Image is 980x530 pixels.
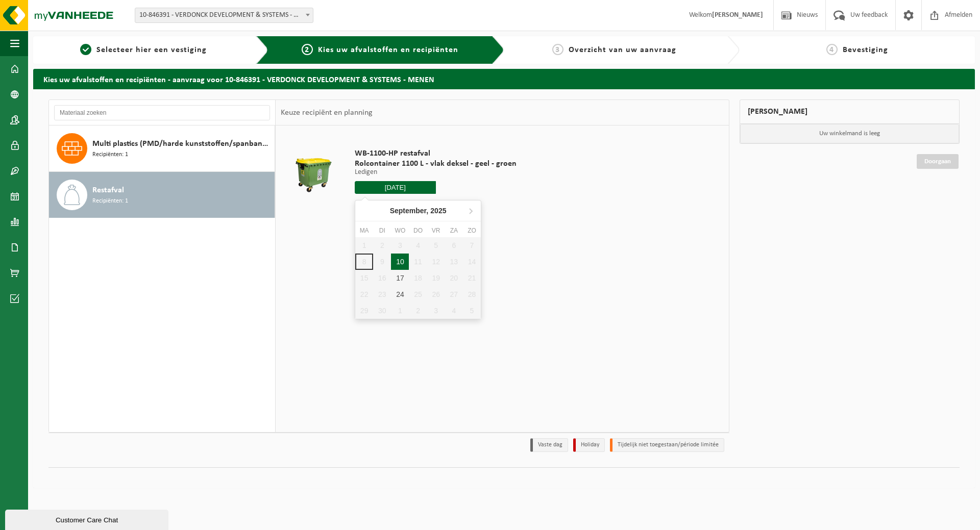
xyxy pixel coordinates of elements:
span: Overzicht van uw aanvraag [569,46,676,54]
span: Restafval [92,184,124,196]
div: wo [391,225,409,236]
div: vr [427,225,445,236]
span: WB-1100-HP restafval [355,148,517,159]
div: za [445,225,463,236]
span: Selecteer hier een vestiging [96,46,207,54]
li: Tijdelijk niet toegestaan/période limitée [610,438,724,452]
div: 17 [391,270,409,286]
li: Vaste dag [530,438,568,452]
div: 10 [391,254,409,270]
span: 10-846391 - VERDONCK DEVELOPMENT & SYSTEMS - MENEN [135,8,313,23]
i: 2025 [430,207,446,214]
span: 2 [302,44,313,55]
span: Kies uw afvalstoffen en recipiënten [318,46,458,54]
input: Materiaal zoeken [54,105,270,120]
strong: [PERSON_NAME] [712,11,763,19]
button: Multi plastics (PMD/harde kunststoffen/spanbanden/EPS/folie naturel/folie gemengd) Recipiënten: 1 [49,125,275,172]
p: Ledigen [355,169,517,176]
iframe: chat widget [5,508,170,530]
div: 24 [391,286,409,302]
div: Keuze recipiënt en planning [276,100,378,125]
div: do [409,225,427,236]
div: [PERSON_NAME] [740,99,960,124]
input: Selecteer datum [355,181,436,194]
span: Recipiënten: 1 [92,196,128,206]
span: Multi plastics (PMD/harde kunststoffen/spanbanden/EPS/folie naturel/folie gemengd) [92,138,272,150]
span: Rolcontainer 1100 L - vlak deksel - geel - groen [355,159,517,169]
p: Uw winkelmand is leeg [740,124,959,143]
div: September, [386,203,451,219]
div: ma [355,225,373,236]
li: Holiday [573,438,605,452]
span: 3 [552,44,563,55]
span: Bevestiging [843,46,888,54]
a: Doorgaan [917,154,959,169]
span: 10-846391 - VERDONCK DEVELOPMENT & SYSTEMS - MENEN [135,8,313,22]
div: zo [463,225,481,236]
div: 1 [391,302,409,319]
h2: Kies uw afvalstoffen en recipiënten - aanvraag voor 10-846391 - VERDONCK DEVELOPMENT & SYSTEMS - ... [33,69,975,89]
div: di [373,225,391,236]
span: 1 [80,44,91,55]
span: Recipiënten: 1 [92,150,128,160]
a: 1Selecteer hier een vestiging [38,44,248,56]
button: Restafval Recipiënten: 1 [49,172,275,218]
span: 4 [826,44,838,55]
